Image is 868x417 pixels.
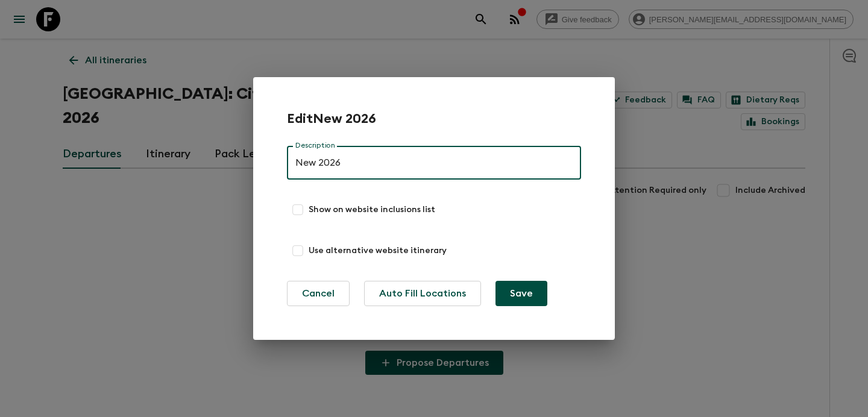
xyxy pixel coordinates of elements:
label: Description [295,140,335,151]
button: Auto Fill Locations [364,281,481,306]
h2: Edit New 2026 [287,111,376,127]
button: Cancel [287,281,350,306]
button: Save [495,281,547,306]
span: Show on website inclusions list [309,204,435,216]
span: Use alternative website itinerary [309,245,447,257]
